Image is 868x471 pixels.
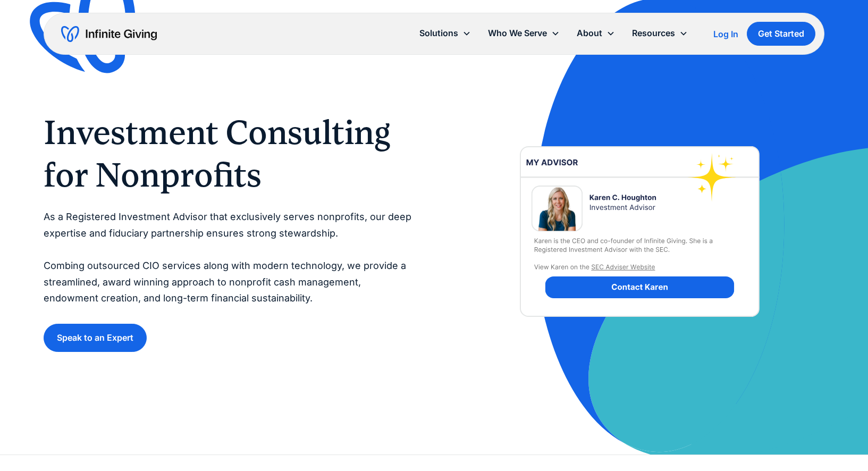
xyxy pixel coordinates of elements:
[411,22,479,45] div: Solutions
[44,111,413,196] h1: Investment Consulting for Nonprofits
[498,102,782,361] img: investment-advisor-nonprofit-financial
[568,22,623,45] div: About
[488,26,547,40] div: Who We Serve
[623,22,696,45] div: Resources
[632,26,675,40] div: Resources
[44,324,147,352] a: Speak to an Expert
[44,209,413,307] p: As a Registered Investment Advisor that exclusively serves nonprofits, our deep expertise and fid...
[713,30,738,38] div: Log In
[61,26,157,43] a: home
[577,26,602,40] div: About
[747,22,815,46] a: Get Started
[479,22,568,45] div: Who We Serve
[419,26,458,40] div: Solutions
[713,28,738,40] a: Log In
